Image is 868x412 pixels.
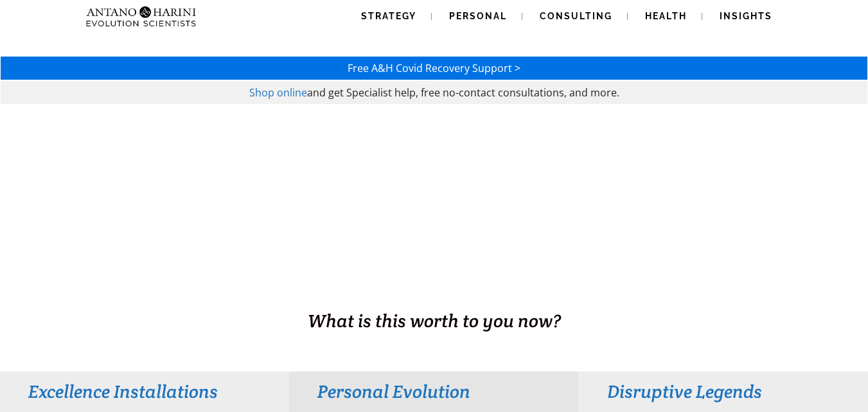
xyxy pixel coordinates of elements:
[308,309,561,332] span: What is this worth to you now?
[607,380,839,403] h3: Disruptive Legends
[249,85,307,100] a: Shop online
[28,380,260,403] h3: Excellence Installations
[449,11,507,21] span: Personal
[307,85,619,100] span: and get Specialist help, free no-contact consultations, and more.
[645,11,687,21] span: Health
[540,11,612,21] span: Consulting
[361,11,416,21] span: Strategy
[720,11,772,21] span: Insights
[1,281,867,308] h1: BUSINESS. HEALTH. Family. Legacy
[348,61,520,75] a: Free A&H Covid Recovery Support >
[317,380,549,403] h3: Personal Evolution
